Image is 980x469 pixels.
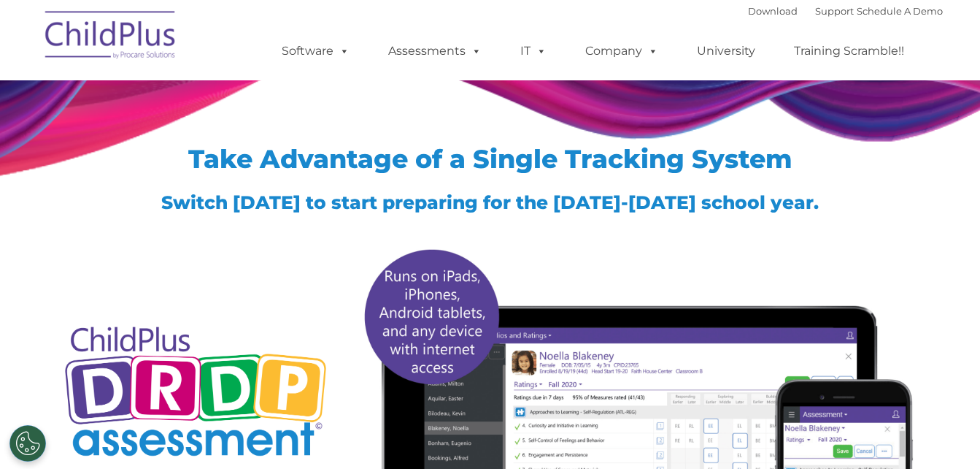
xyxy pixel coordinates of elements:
img: ChildPlus by Procare Solutions [38,1,184,74]
a: Assessments [374,37,496,66]
span: Switch [DATE] to start preparing for the [DATE]-[DATE] school year. [161,191,819,213]
span: Take Advantage of a Single Tracking System [188,143,792,175]
a: Support [815,5,854,17]
a: Download [748,5,798,17]
a: Schedule A Demo [857,5,943,17]
a: University [682,37,770,66]
a: Company [571,37,673,66]
font: | [748,5,943,17]
a: Software [267,37,364,66]
button: Cookies Settings [9,425,46,462]
a: Training Scramble!! [779,37,919,66]
a: IT [506,37,561,66]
